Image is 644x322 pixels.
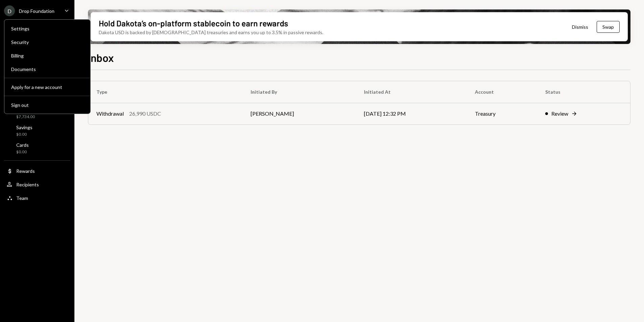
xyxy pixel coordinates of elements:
[7,22,88,34] a: Settings
[597,21,620,33] button: Swap
[537,81,630,103] th: Status
[4,178,70,190] a: Recipients
[88,81,243,103] th: Type
[7,49,88,62] a: Billing
[243,81,356,103] th: Initiated By
[467,103,537,124] td: Treasury
[11,102,84,108] div: Sign out
[16,149,29,155] div: $0.00
[7,63,88,75] a: Documents
[467,81,537,103] th: Account
[7,36,88,48] a: Security
[99,29,323,36] div: Dakota USD is backed by [DEMOGRAPHIC_DATA] treasuries and earns you up to 3.5% in passive rewards.
[11,84,84,90] div: Apply for a new account
[11,39,84,45] div: Security
[88,51,114,64] h1: Inbox
[16,124,32,130] div: Savings
[11,66,84,72] div: Documents
[16,195,28,201] div: Team
[7,99,88,111] button: Sign out
[4,5,15,16] div: D
[16,132,32,137] div: $0.00
[11,53,84,59] div: Billing
[4,165,70,177] a: Rewards
[11,26,84,31] div: Settings
[96,110,124,118] div: Withdrawal
[356,81,467,103] th: Initiated At
[16,114,36,120] div: $7,734.00
[16,182,39,187] div: Recipients
[129,110,161,118] div: 26,990 USDC
[243,103,356,124] td: [PERSON_NAME]
[16,142,29,148] div: Cards
[356,103,467,124] td: [DATE] 12:32 PM
[19,8,54,14] div: Drop Foundation
[563,19,597,35] button: Dismiss
[4,192,70,204] a: Team
[16,168,35,174] div: Rewards
[4,140,70,156] a: Cards$0.00
[7,81,88,93] button: Apply for a new account
[551,110,568,118] div: Review
[4,122,70,139] a: Savings$0.00
[99,18,288,29] div: Hold Dakota’s on-platform stablecoin to earn rewards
